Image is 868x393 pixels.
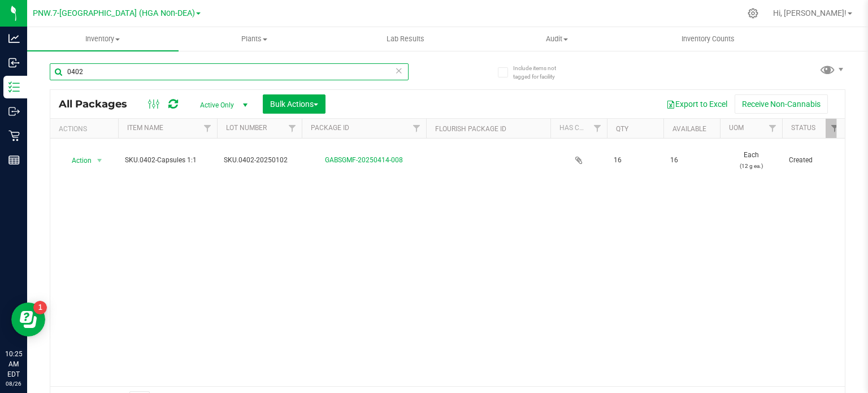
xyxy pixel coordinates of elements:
a: Filter [198,119,217,138]
button: Bulk Actions [263,94,325,114]
span: SKU.0402-Capsules 1:1 [125,155,210,166]
inline-svg: Inventory [8,81,20,93]
a: UOM [729,124,744,132]
span: Include items not tagged for facility [513,64,570,81]
a: Inventory Counts [632,27,784,51]
span: Action [62,153,92,169]
a: Audit [481,27,632,51]
a: Filter [588,119,607,138]
a: Qty [616,125,628,133]
span: Lab Results [371,34,440,44]
a: Package ID [311,124,349,132]
iframe: Resource center [11,303,45,336]
span: Each [727,150,775,171]
p: 10:25 AM EDT [5,349,22,379]
span: Inventory [27,34,179,44]
p: (12 g ea.) [727,161,775,171]
a: Lab Results [330,27,481,51]
a: Item Name [127,124,163,132]
a: Lot Number [226,124,267,132]
span: Inventory Counts [666,34,750,44]
inline-svg: Outbound [8,106,20,117]
button: Receive Non-Cannabis [735,94,828,114]
inline-svg: Retail [8,130,20,141]
span: 16 [614,155,657,166]
span: select [93,153,107,169]
span: All Packages [59,98,138,110]
span: Bulk Actions [270,100,318,109]
div: Actions [59,125,114,133]
input: Search Package ID, Item Name, SKU, Lot or Part Number... [50,63,409,80]
a: Status [791,124,815,132]
inline-svg: Reports [8,154,20,166]
a: Flourish Package ID [435,125,506,133]
span: Clear [395,63,403,78]
button: Export to Excel [659,94,735,114]
p: 08/26 [5,379,22,388]
a: Filter [283,119,302,138]
a: GABSGMF-20250414-008 [325,156,403,164]
th: Has COA [550,119,607,139]
span: 16 [670,155,713,166]
inline-svg: Inbound [8,57,20,68]
span: PNW.7-[GEOGRAPHIC_DATA] (HGA Non-DEA) [33,8,195,18]
span: Plants [179,34,329,44]
inline-svg: Analytics [8,33,20,44]
a: Plants [179,27,330,51]
span: Hi, [PERSON_NAME]! [773,8,847,18]
a: Available [672,125,706,133]
span: SKU.0402-20250102 [224,155,295,166]
a: Filter [826,119,844,138]
span: Created [789,155,837,166]
a: Filter [763,119,782,138]
a: Filter [407,119,426,138]
div: Manage settings [746,8,760,19]
span: Audit [481,34,632,44]
iframe: Resource center unread badge [33,301,47,314]
a: Inventory [27,27,179,51]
